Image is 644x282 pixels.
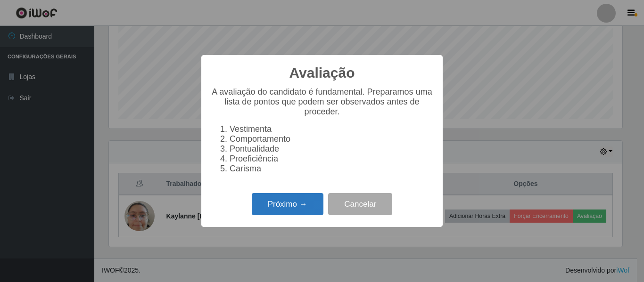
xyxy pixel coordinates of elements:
li: Carisma [230,164,433,174]
p: A avaliação do candidato é fundamental. Preparamos uma lista de pontos que podem ser observados a... [211,87,433,117]
h2: Avaliação [289,64,355,81]
li: Comportamento [230,134,433,144]
button: Próximo → [252,193,323,215]
li: Vestimenta [230,124,433,134]
li: Proeficiência [230,154,433,164]
button: Cancelar [328,193,392,215]
li: Pontualidade [230,144,433,154]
